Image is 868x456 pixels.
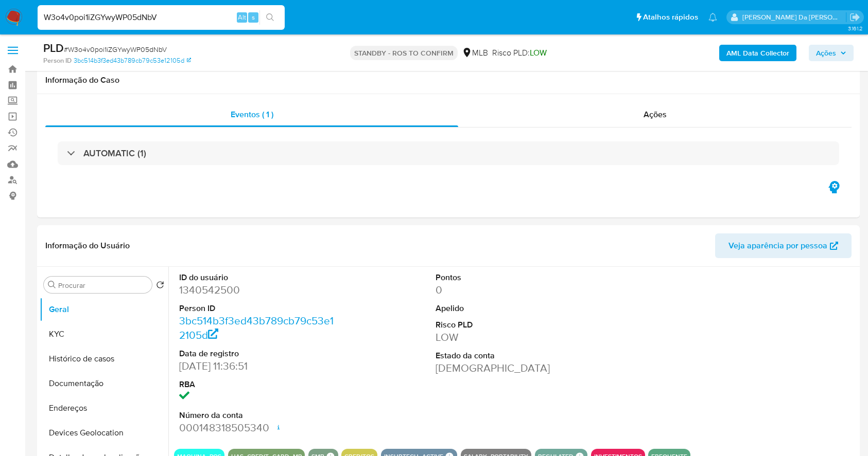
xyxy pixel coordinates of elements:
span: Eventos ( 1 ) [231,108,273,120]
dd: [DEMOGRAPHIC_DATA] [436,361,596,375]
dt: Pontos [436,272,596,283]
button: Endereços [40,396,168,421]
button: KYC [40,322,168,346]
span: Veja aparência por pessoa [728,233,827,258]
div: MLB [462,47,488,59]
button: Geral [40,297,168,322]
span: s [252,12,255,22]
dd: 1340542500 [179,283,340,297]
span: Ações [644,108,667,120]
div: AUTOMATIC (1) [58,141,839,165]
span: Alt [238,12,246,22]
button: Documentação [40,371,168,396]
dt: Person ID [179,303,340,314]
dt: Data de registro [179,348,340,359]
dd: LOW [436,330,596,344]
h1: Informação do Caso [45,75,852,85]
span: Ações [816,45,836,61]
h3: AUTOMATIC (1) [83,148,146,159]
p: patricia.varelo@mercadopago.com.br [742,12,846,22]
button: AML Data Collector [719,45,796,61]
button: Retornar ao pedido padrão [156,281,164,292]
dd: 000148318505340 [179,421,340,435]
button: Procurar [48,281,56,289]
dt: Número da conta [179,410,340,421]
b: AML Data Collector [726,45,789,61]
button: search-icon [259,10,281,25]
dt: Estado da conta [436,350,596,361]
button: Veja aparência por pessoa [715,233,852,258]
input: Procurar [58,281,148,290]
dd: 0 [436,283,596,297]
dd: [DATE] 11:36:51 [179,359,340,373]
dt: Apelido [436,303,596,314]
a: Sair [849,12,860,23]
span: LOW [530,47,547,59]
span: # W3o4v0poi1iZGYwyWP05dNbV [64,44,167,54]
span: Atalhos rápidos [643,12,698,23]
input: Pesquise usuários ou casos... [38,11,285,24]
p: STANDBY - ROS TO CONFIRM [350,46,458,60]
button: Histórico de casos [40,346,168,371]
dt: ID do usuário [179,272,340,283]
a: 3bc514b3f3ed43b789cb79c53e12105d [74,56,191,65]
dt: RBA [179,379,340,390]
a: Notificações [708,13,717,22]
b: Person ID [43,56,72,65]
button: Ações [809,45,854,61]
button: Devices Geolocation [40,421,168,445]
span: Risco PLD: [492,47,547,59]
a: 3bc514b3f3ed43b789cb79c53e12105d [179,313,334,342]
h1: Informação do Usuário [45,241,130,251]
dt: Risco PLD [436,319,596,331]
b: PLD [43,40,64,56]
